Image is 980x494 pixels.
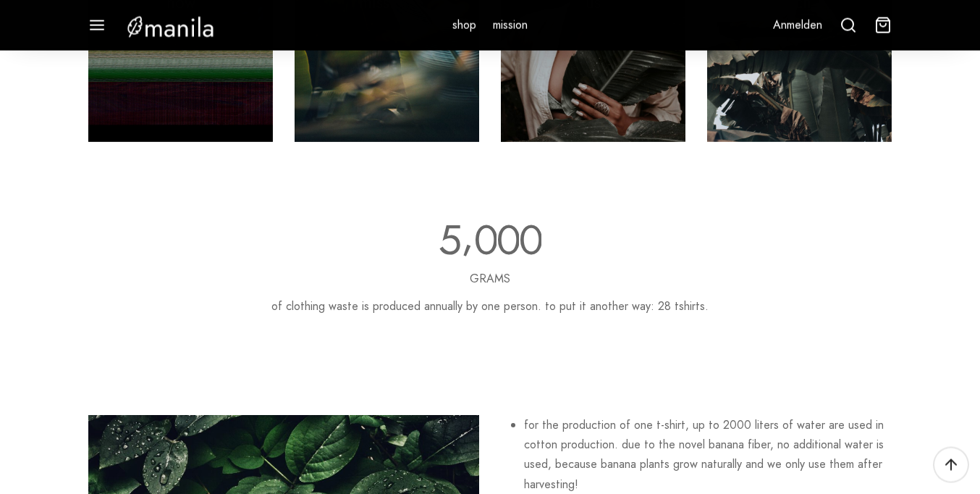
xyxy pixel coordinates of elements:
[773,15,822,35] a: Anmelden
[933,447,969,483] a: Scroll To Top
[88,296,892,316] p: of clothing waste is produced annually by one person. to put it another way: 28 tshirts.
[470,272,510,285] h4: grams
[497,219,521,261] div: 0
[452,12,476,39] a: shop
[519,219,544,261] div: 0
[439,219,462,261] div: 5
[474,219,499,261] div: 0
[461,204,474,265] span: ,
[524,415,892,494] li: for the production of one t-shirt, up to 2000 liters of water are used in cotton production. due ...
[493,12,528,39] a: mission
